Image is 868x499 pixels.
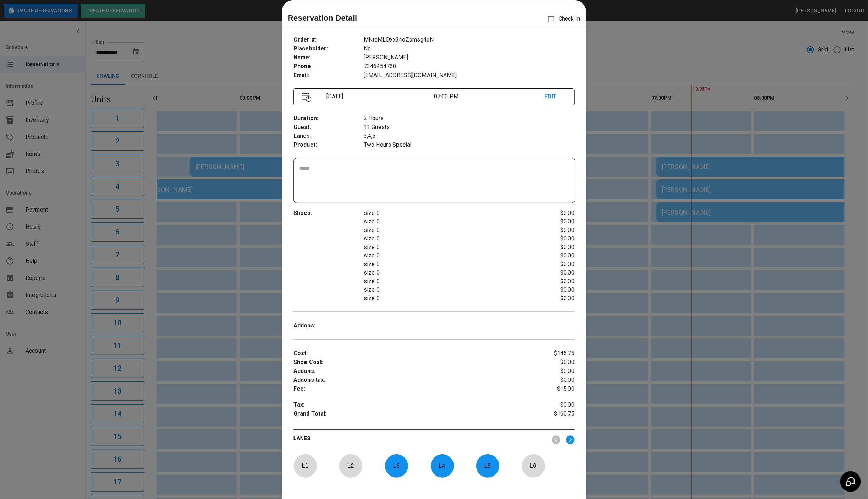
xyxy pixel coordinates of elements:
[364,53,575,62] p: [PERSON_NAME]
[324,92,434,101] p: [DATE]
[293,114,364,123] p: Duration :
[364,132,575,141] p: 3,4,5
[293,36,364,44] p: Order # :
[364,226,528,234] p: size 0
[364,277,528,286] p: size 0
[293,132,364,141] p: Lanes :
[434,92,544,101] p: 07:00 PM
[293,457,317,474] p: L 1
[364,44,575,53] p: No
[293,349,528,358] p: Cost :
[293,141,364,150] p: Product :
[385,457,408,474] p: L 3
[364,234,528,243] p: size 0
[528,367,575,376] p: $0.00
[293,358,528,367] p: Shoe Cost :
[293,71,364,80] p: Email :
[364,251,528,260] p: size 0
[364,71,575,80] p: [EMAIL_ADDRESS][DOMAIN_NAME]
[528,260,575,269] p: $0.00
[552,435,560,444] img: nav_left.svg
[364,243,528,251] p: size 0
[293,385,528,394] p: Fee :
[528,243,575,251] p: $0.00
[528,226,575,234] p: $0.00
[528,209,575,217] p: $0.00
[364,141,575,150] p: Two Hours Special
[528,349,575,358] p: $145.75
[293,435,546,445] p: LANES
[364,269,528,277] p: size 0
[522,457,545,474] p: L 6
[528,385,575,394] p: $15.00
[528,376,575,385] p: $0.00
[566,435,575,444] img: right.svg
[364,123,575,132] p: 11 Guests
[364,217,528,226] p: size 0
[364,260,528,269] p: size 0
[293,321,364,330] p: Addons :
[544,92,566,101] p: EDIT
[302,92,312,102] img: Vector
[293,367,528,376] p: Addons :
[293,123,364,132] p: Guest :
[293,44,364,53] p: Placeholder :
[293,209,364,218] p: Shoes :
[528,217,575,226] p: $0.00
[293,53,364,62] p: Name :
[528,409,575,420] p: $160.75
[528,358,575,367] p: $0.00
[430,457,454,474] p: L 4
[364,62,575,71] p: 7346454760
[528,294,575,303] p: $0.00
[528,234,575,243] p: $0.00
[476,457,499,474] p: L 5
[528,277,575,286] p: $0.00
[528,251,575,260] p: $0.00
[293,409,528,420] p: Grand Total :
[293,401,528,409] p: Tax :
[293,62,364,71] p: Phone :
[528,401,575,409] p: $0.00
[288,12,357,24] p: Reservation Detail
[364,294,528,303] p: size 0
[339,457,362,474] p: L 2
[528,286,575,294] p: $0.00
[544,12,580,27] p: Check In
[528,269,575,277] p: $0.00
[364,286,528,294] p: size 0
[364,36,575,44] p: MNtqMLDxx34oZomsg4uN
[364,209,528,217] p: size 0
[364,114,575,123] p: 2 Hours
[293,376,528,385] p: Addons tax :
